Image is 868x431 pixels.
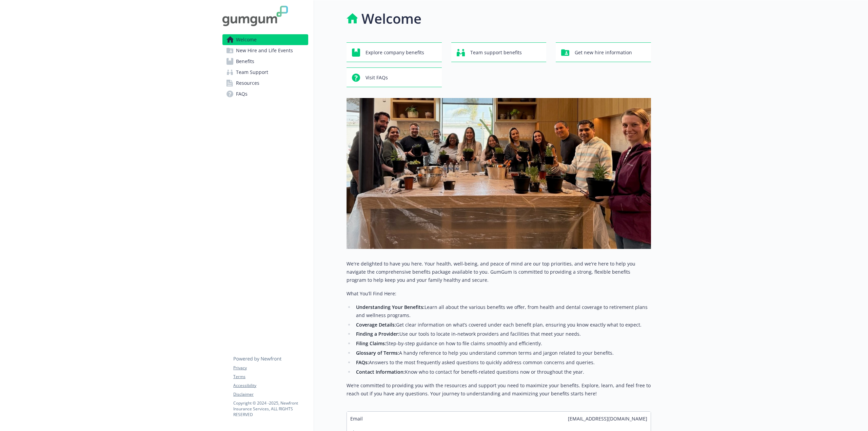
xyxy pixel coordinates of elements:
li: A handy reference to help you understand common terms and jargon related to your benefits. [354,349,651,357]
a: Welcome [222,34,308,45]
li: Know who to contact for benefit-related questions now or throughout the year. [354,368,651,376]
strong: Coverage Details: [356,321,396,328]
p: What You’ll Find Here: [347,290,651,298]
button: Get new hire information [556,42,651,62]
img: overview page banner [347,98,651,249]
span: Visit FAQs [366,71,388,84]
p: We're delighted to have you here. Your health, well-being, and peace of mind are our top prioriti... [347,260,651,284]
li: Answers to the most frequently asked questions to quickly address common concerns and queries. [354,358,651,367]
span: Benefits [236,56,254,67]
a: Terms [233,374,308,380]
button: Explore company benefits [347,42,442,62]
span: FAQs [236,89,248,99]
a: Team Support [222,67,308,78]
span: Team Support [236,67,268,78]
p: We’re committed to providing you with the resources and support you need to maximize your benefit... [347,381,651,398]
strong: FAQs: [356,359,369,366]
strong: Contact Information: [356,369,405,375]
a: Resources [222,78,308,89]
button: Visit FAQs [347,67,442,87]
li: Learn all about the various benefits we offer, from health and dental coverage to retirement plan... [354,303,651,319]
span: Get new hire information [575,46,632,59]
span: Explore company benefits [366,46,424,59]
h1: Welcome [361,8,421,29]
li: Step-by-step guidance on how to file claims smoothly and efficiently. [354,339,651,348]
a: Disclaimer [233,391,308,397]
a: Privacy [233,365,308,371]
span: Email [350,415,363,422]
button: Team support benefits [451,42,547,62]
li: Get clear information on what’s covered under each benefit plan, ensuring you know exactly what t... [354,321,651,329]
li: Use our tools to locate in-network providers and facilities that meet your needs. [354,330,651,338]
strong: Filing Claims: [356,340,386,347]
span: Team support benefits [470,46,522,59]
span: New Hire and Life Events [236,45,293,56]
strong: Finding a Provider: [356,331,399,337]
a: Benefits [222,56,308,67]
strong: Understanding Your Benefits: [356,304,425,310]
a: New Hire and Life Events [222,45,308,56]
strong: Glossary of Terms: [356,350,399,356]
a: FAQs [222,89,308,99]
span: Welcome [236,34,257,45]
a: Accessibility [233,383,308,389]
span: [EMAIL_ADDRESS][DOMAIN_NAME] [568,415,647,422]
span: Resources [236,78,259,89]
p: Copyright © 2024 - 2025 , Newfront Insurance Services, ALL RIGHTS RESERVED [233,400,308,417]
